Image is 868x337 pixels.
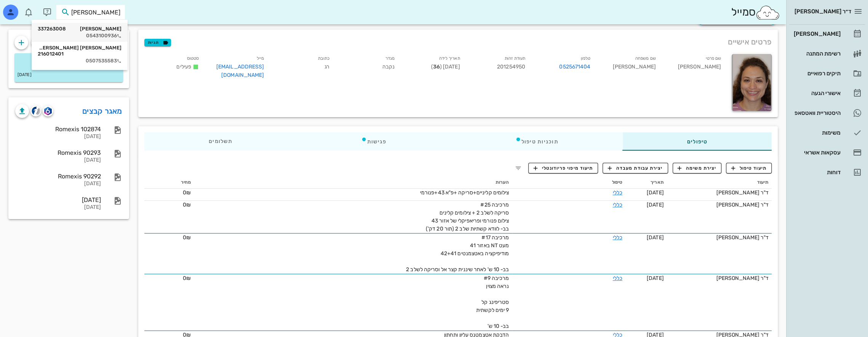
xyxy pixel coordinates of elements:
[176,64,191,70] span: פעילים
[647,202,664,208] span: [DATE]
[336,52,401,84] div: נקבה
[625,176,667,189] th: תאריך
[559,63,590,71] a: 0525671404
[792,90,841,96] div: אישורי הגעה
[792,149,841,156] div: עסקאות אשראי
[30,106,41,116] button: cliniview logo
[792,169,841,175] div: דוחות
[38,51,64,57] span: 216012401
[187,56,199,61] small: סטטוס
[533,165,593,172] span: תיעוד מיפוי פריודונטלי
[15,126,101,133] div: Romexis 102874
[385,56,395,61] small: מגדר
[603,163,668,173] button: יצירת עבודת מעבדה
[15,134,101,140] div: [DATE]
[789,143,865,162] a: עסקאות אשראי
[789,64,865,83] a: תיקים רפואיים
[406,234,509,273] span: מרכיבה #17 מעט NT באזור 41 מודיפיקציה באטצמנטים 42+41 בב- 10 ש' לאחר שיננית קצר אל וסריקה לשלב 2
[635,56,656,61] small: שם משפחה
[789,104,865,122] a: היסטוריית וואטסאפ
[670,234,769,242] div: ד"ר [PERSON_NAME]
[789,163,865,181] a: דוחות
[670,274,769,282] div: ד"ר [PERSON_NAME]
[194,176,512,189] th: הערות
[209,139,232,144] span: תשלומים
[647,189,664,196] span: [DATE]
[38,58,121,64] div: 0507535583
[43,106,53,116] button: romexis logo
[612,275,622,281] a: כללי
[667,176,772,189] th: תיעוד
[789,84,865,102] a: אישורי הגעה
[726,163,772,173] button: תיעוד טיפול
[728,36,772,48] span: פרטים אישיים
[325,64,329,70] span: רג
[476,275,509,329] span: מרכיבה #9 נראה מצוין סטריפינג קל 9 ימים לקשתית בב- 10 ש'
[296,132,451,151] div: פגישות
[731,165,767,172] span: תיעוד טיפול
[15,181,101,187] div: [DATE]
[673,163,722,173] button: יצירת משימה
[528,163,598,173] button: תיעוד מיפוי פריודונטלי
[792,130,841,136] div: משימות
[596,52,662,84] div: [PERSON_NAME]
[15,204,101,211] div: [DATE]
[8,30,129,52] div: הערות
[581,56,591,61] small: טלפון
[647,234,664,241] span: [DATE]
[257,56,264,61] small: מייל
[608,165,663,172] span: יצירת עבודת מעבדה
[15,157,101,164] div: [DATE]
[612,234,622,241] a: כללי
[662,52,727,84] div: [PERSON_NAME]
[792,70,841,76] div: תיקים רפואיים
[82,105,122,117] a: מאגר קבצים
[22,6,27,11] span: תג
[183,275,191,281] span: 0₪
[670,189,769,197] div: ד"ר [PERSON_NAME]
[505,56,525,61] small: תעודת זהות
[183,189,191,196] span: 0₪
[420,189,509,196] span: צילומים קליניים+סריקה +פ"א 43+פנורמי
[183,234,191,241] span: 0₪
[789,25,865,43] a: [PERSON_NAME]
[789,45,865,63] a: רשימת המתנה
[144,39,171,46] button: תגיות
[451,132,622,151] div: תוכניות טיפול
[622,132,772,151] div: טיפולים
[792,51,841,57] div: רשימת המתנה
[612,202,622,208] a: כללי
[15,149,101,156] div: Romexis 90293
[433,64,440,70] strong: 36
[38,26,121,32] div: [PERSON_NAME]
[789,124,865,142] a: משימות
[670,201,769,209] div: ד"ר [PERSON_NAME]
[148,39,168,46] span: תגיות
[755,5,780,20] img: SmileCloud logo
[15,173,101,180] div: Romexis 90292
[678,165,716,172] span: יצירת משימה
[792,110,841,116] div: היסטוריית וואטסאפ
[318,56,329,61] small: כתובת
[731,4,780,21] div: סמייל
[439,56,460,61] small: תאריך לידה
[18,71,32,79] small: [DATE]
[647,275,664,281] span: [DATE]
[216,64,264,78] a: [EMAIL_ADDRESS][DOMAIN_NAME]
[792,31,841,37] div: [PERSON_NAME]
[21,59,117,68] p: דר' [PERSON_NAME]
[431,64,460,70] span: [DATE] ( )
[612,189,622,196] a: כללי
[497,64,525,70] span: 201254950
[38,33,121,39] div: 0543100936
[15,196,101,203] div: [DATE]
[32,107,40,115] img: cliniview logo
[38,26,66,32] span: 337263008
[512,176,625,189] th: טיפול
[183,202,191,208] span: 0₪
[44,107,51,115] img: romexis logo
[426,202,509,232] span: מרכיבה #25 סריקה לשלב 2 + צילומים קלינים צילום פנורמי ופריאפיקלי של אזור 43 בב- לוודא קשתיות שלב ...
[38,45,121,57] div: [PERSON_NAME] [PERSON_NAME]
[794,8,851,15] span: ד״ר [PERSON_NAME]
[705,56,721,61] small: שם פרטי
